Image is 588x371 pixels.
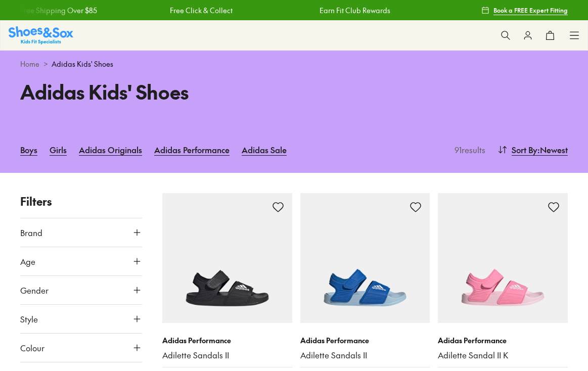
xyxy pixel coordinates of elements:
button: Age [20,247,142,275]
a: Adidas Performance [154,138,230,161]
button: Sort By:Newest [497,138,568,161]
a: Free Click & Collect [169,5,232,16]
span: Adidas Kids' Shoes [52,59,113,69]
p: Adidas Performance [300,335,430,346]
a: Adilette Sandals II [162,350,292,361]
span: Brand [20,226,42,239]
button: Style [20,305,142,333]
p: 91 results [450,144,485,156]
button: Colour [20,334,142,362]
button: Gender [20,276,142,304]
div: > [20,59,568,69]
span: Colour [20,342,44,354]
a: Earn Fit Club Rewards [319,5,389,16]
a: Boys [20,138,37,161]
a: Book a FREE Expert Fitting [481,1,568,19]
span: : Newest [537,144,568,156]
p: Adidas Performance [162,335,292,346]
span: Age [20,255,35,267]
a: Adilette Sandals II [300,350,430,361]
span: Gender [20,284,49,296]
h1: Adidas Kids' Shoes [20,77,282,106]
span: Style [20,313,38,325]
p: Adidas Performance [438,335,568,346]
span: Sort By [512,144,537,156]
img: SNS_Logo_Responsive.svg [9,26,73,44]
button: Brand [20,218,142,247]
a: Adidas Originals [79,138,142,161]
a: Free Shipping Over $85 [19,5,96,16]
p: Filters [20,193,142,210]
a: Adilette Sandal II K [438,350,568,361]
a: Adidas Sale [242,138,287,161]
a: Girls [50,138,67,161]
a: Shoes & Sox [9,26,73,44]
a: Home [20,59,39,69]
span: Book a FREE Expert Fitting [493,6,568,15]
